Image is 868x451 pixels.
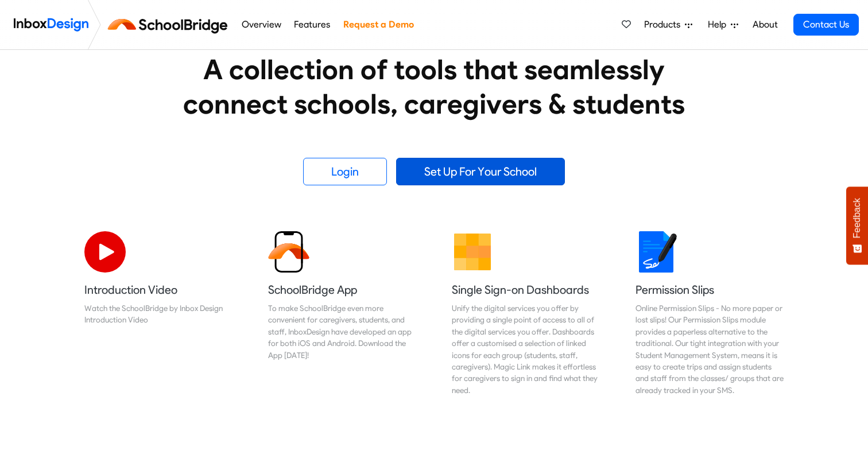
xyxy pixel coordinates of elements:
a: Single Sign-on Dashboards Unify the digital services you offer by providing a single point of acc... [443,222,609,405]
heading: A collection of tools that seamlessly connect schools, caregivers & students [161,52,707,121]
img: 2022_01_13_icon_sb_app.svg [268,231,309,273]
h5: Single Sign-on Dashboards [452,282,600,298]
span: Feedback [852,198,862,238]
span: Products [644,18,685,32]
img: 2022_07_11_icon_video_playback.svg [84,231,126,273]
div: To make SchoolBridge even more convenient for caregivers, students, and staff, InboxDesign have d... [268,302,416,361]
a: Contact Us [793,14,859,36]
h5: SchoolBridge App [268,282,416,298]
span: Help [708,18,731,32]
a: Request a Demo [340,13,417,36]
a: Help [703,13,743,36]
img: 2022_01_18_icon_signature.svg [635,231,677,273]
a: Features [291,13,334,36]
button: Feedback - Show survey [846,186,868,265]
img: 2022_01_13_icon_grid.svg [452,231,493,273]
a: Overview [238,13,284,36]
a: Products [640,13,697,36]
div: Watch the SchoolBridge by Inbox Design Introduction Video [84,302,232,326]
img: schoolbridge logo [106,11,235,38]
a: SchoolBridge App To make SchoolBridge even more convenient for caregivers, students, and staff, I... [259,222,425,405]
h5: Introduction Video [84,282,232,298]
a: About [749,13,781,36]
a: Login [303,158,387,185]
a: Introduction Video Watch the SchoolBridge by Inbox Design Introduction Video [75,222,242,405]
a: Permission Slips Online Permission Slips - No more paper or lost slips! ​Our Permission Slips mod... [626,222,793,405]
div: Unify the digital services you offer by providing a single point of access to all of the digital ... [452,302,600,396]
h5: Permission Slips [635,282,784,298]
div: Online Permission Slips - No more paper or lost slips! ​Our Permission Slips module provides a pa... [635,302,784,396]
a: Set Up For Your School [396,158,565,185]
